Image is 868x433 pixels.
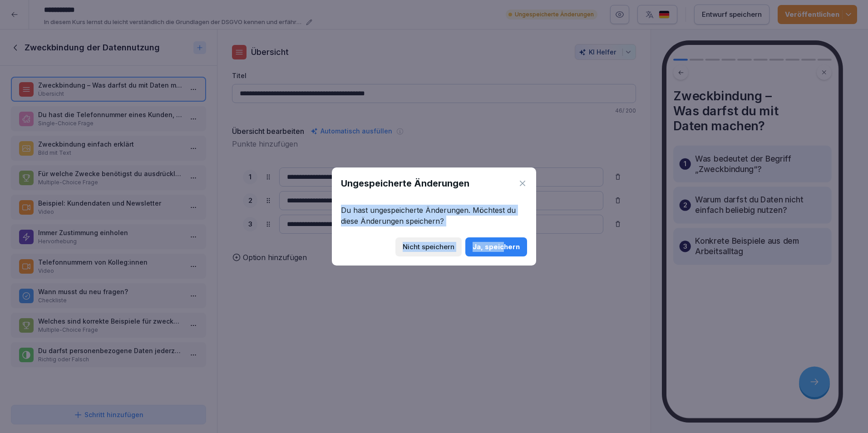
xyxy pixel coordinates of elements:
div: Nicht speichern [403,242,454,252]
p: Du hast ungespeicherte Änderungen. Möchtest du diese Änderungen speichern? [341,205,527,226]
button: Nicht speichern [395,237,462,256]
button: Ja, speichern [465,237,527,256]
div: Ja, speichern [473,242,520,252]
h1: Ungespeicherte Änderungen [341,177,469,190]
